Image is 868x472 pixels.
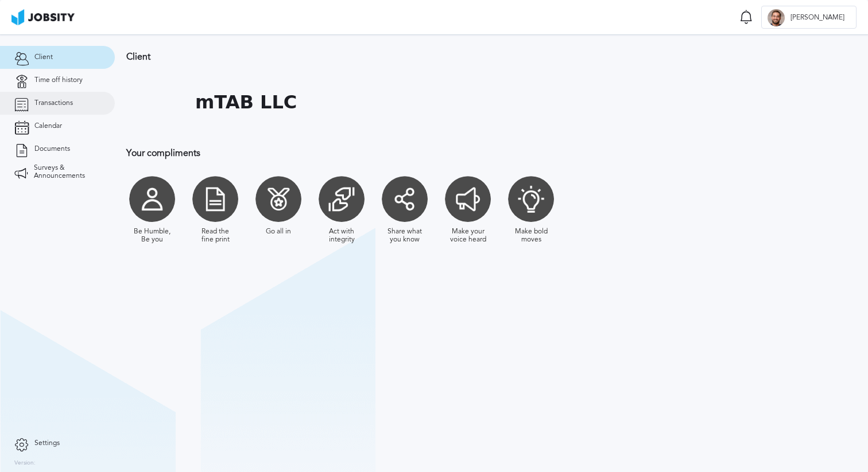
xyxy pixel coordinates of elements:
[266,228,291,236] div: Go all in
[385,228,425,244] div: Share what you know
[34,76,83,84] span: Time off history
[34,164,100,180] span: Surveys & Announcements
[195,92,297,113] h1: mTAB LLC
[34,145,70,153] span: Documents
[34,53,53,61] span: Client
[768,9,785,26] div: A
[321,228,362,244] div: Act with integrity
[761,6,857,29] button: A[PERSON_NAME]
[34,99,73,107] span: Transactions
[511,228,551,244] div: Make bold moves
[126,148,749,158] h3: Your compliments
[785,14,850,22] span: [PERSON_NAME]
[14,460,36,467] label: Version:
[126,52,749,62] h3: Client
[34,122,62,130] span: Calendar
[34,439,60,447] span: Settings
[11,9,75,25] img: ab4bad089aa723f57921c736e9817d99.png
[195,228,235,244] div: Read the fine print
[132,228,172,244] div: Be Humble, Be you
[448,228,488,244] div: Make your voice heard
